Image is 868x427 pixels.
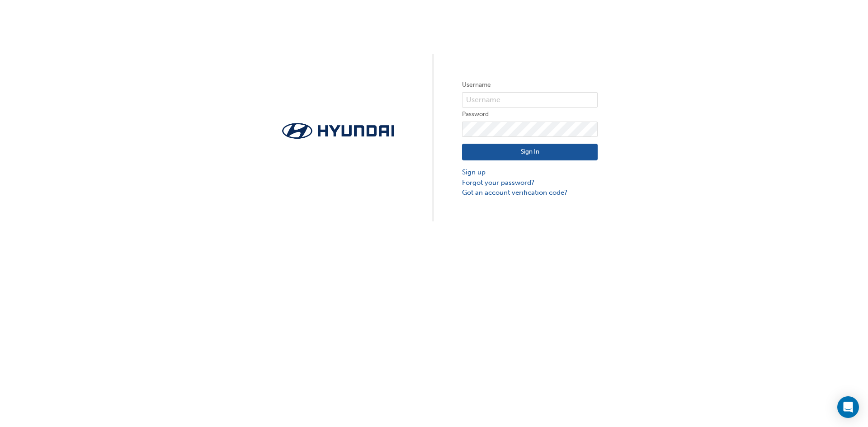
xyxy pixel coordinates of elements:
[462,178,598,188] a: Forgot your password?
[837,396,859,418] div: Open Intercom Messenger
[462,144,598,161] button: Sign In
[462,188,598,198] a: Got an account verification code?
[270,120,406,141] img: Trak
[462,109,598,120] label: Password
[462,92,598,108] input: Username
[462,80,598,90] label: Username
[462,167,598,178] a: Sign up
